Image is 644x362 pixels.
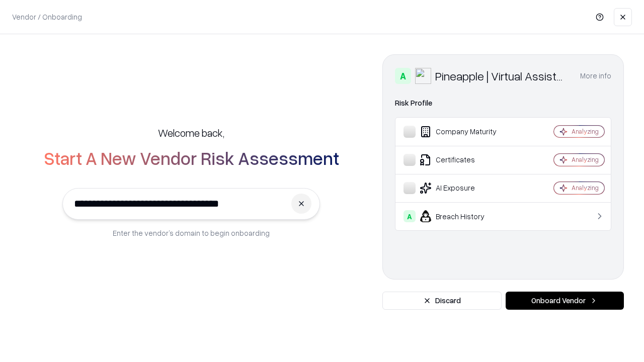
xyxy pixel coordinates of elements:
[572,184,599,192] div: Analyzing
[572,127,599,136] div: Analyzing
[415,68,431,84] img: Pineapple | Virtual Assistant Agency
[506,292,624,310] button: Onboard Vendor
[158,126,224,140] h5: Welcome back,
[435,68,568,84] div: Pineapple | Virtual Assistant Agency
[44,148,339,168] h2: Start A New Vendor Risk Assessment
[404,210,524,222] div: Breach History
[572,155,599,164] div: Analyzing
[404,126,524,138] div: Company Maturity
[404,182,524,194] div: AI Exposure
[382,292,502,310] button: Discard
[395,97,611,109] div: Risk Profile
[404,154,524,166] div: Certificates
[12,12,82,22] p: Vendor / Onboarding
[113,228,270,238] p: Enter the vendor’s domain to begin onboarding
[580,67,611,85] button: More info
[404,210,416,222] div: A
[395,68,411,84] div: A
